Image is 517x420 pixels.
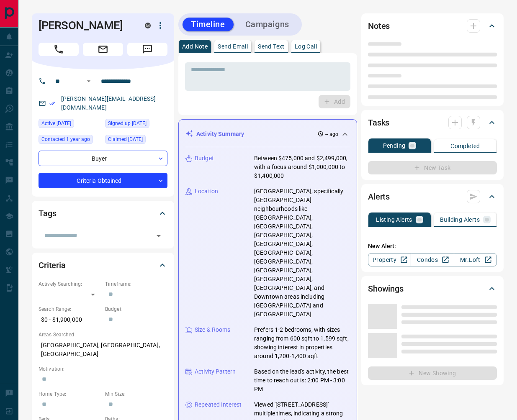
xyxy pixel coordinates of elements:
p: Based on the lead's activity, the best time to reach out is: 2:00 PM - 3:00 PM [254,367,350,394]
h1: [PERSON_NAME] [39,19,132,32]
p: [GEOGRAPHIC_DATA], [GEOGRAPHIC_DATA], [GEOGRAPHIC_DATA] [39,338,167,361]
p: Completed [450,143,480,149]
div: Fri Apr 08 2022 [105,119,167,131]
span: Email [83,43,123,56]
p: Pending [383,143,406,149]
div: Criteria Obtained [39,173,167,188]
button: Open [153,230,165,242]
div: Tags [39,203,167,223]
span: Claimed [DATE] [108,135,143,143]
a: Condos [411,253,454,266]
h2: Alerts [368,190,390,203]
svg: Email Verified [49,100,55,106]
button: Open [84,76,94,86]
span: Message [127,43,167,56]
button: Campaigns [237,18,298,31]
p: Listing Alerts [376,217,412,223]
p: Building Alerts [440,217,480,223]
p: Prefers 1-2 bedrooms, with sizes ranging from 600 sqft to 1,599 sqft, showing interest in propert... [254,325,350,361]
span: Contacted 1 year ago [41,135,90,143]
p: Budget: [105,305,167,313]
div: Showings [368,279,497,299]
p: Areas Searched: [39,331,167,338]
a: [PERSON_NAME][EMAIL_ADDRESS][DOMAIN_NAME] [61,95,156,111]
p: Actively Searching: [39,280,101,288]
p: $0 - $1,900,000 [39,313,101,327]
h2: Tags [39,207,56,220]
div: Criteria [39,255,167,275]
p: Between $475,000 and $2,499,000, with a focus around $1,000,000 to $1,400,000 [254,154,350,180]
p: -- ago [325,131,338,138]
p: Log Call [295,44,317,49]
h2: Criteria [39,259,66,272]
div: Fri Apr 08 2022 [105,135,167,146]
a: Mr.Loft [454,253,497,266]
p: Search Range: [39,305,101,313]
p: Min Size: [105,390,167,398]
div: Tasks [368,113,497,133]
p: Location [195,187,218,196]
div: mrloft.ca [145,23,151,28]
span: Call [39,43,79,56]
div: Mon Jun 23 2025 [39,119,101,131]
h2: Notes [368,19,390,33]
p: Timeframe: [105,280,167,288]
span: Signed up [DATE] [108,119,147,128]
div: Alerts [368,187,497,207]
p: Motivation: [39,365,167,373]
p: Repeated Interest [195,400,242,409]
p: Budget [195,154,214,163]
p: Add Note [182,44,208,49]
div: Notes [368,16,497,36]
span: Active [DATE] [41,119,71,128]
p: Activity Summary [196,130,244,138]
p: Send Text [258,44,285,49]
div: Activity Summary-- ago [185,126,350,142]
div: Buyer [39,151,167,166]
p: [GEOGRAPHIC_DATA], specifically [GEOGRAPHIC_DATA] neighbourhoods like [GEOGRAPHIC_DATA], [GEOGRAP... [254,187,350,319]
h2: Showings [368,282,404,295]
h2: Tasks [368,116,389,129]
p: Activity Pattern [195,367,236,376]
a: Property [368,253,411,266]
p: New Alert: [368,242,497,251]
p: Home Type: [39,390,101,398]
p: Size & Rooms [195,325,231,334]
p: Send Email [218,44,248,49]
button: Timeline [183,18,234,31]
div: Tue Oct 10 2023 [39,135,101,146]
